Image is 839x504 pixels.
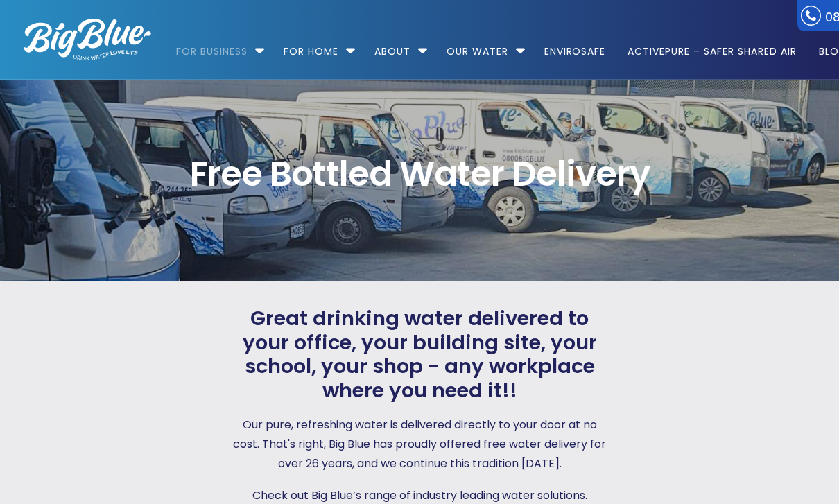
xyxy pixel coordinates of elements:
span: Free Bottled Water Delivery [24,157,815,191]
span: Great drinking water delivered to your office, your building site, your school, your shop - any w... [228,306,611,403]
img: logo [24,19,151,60]
p: Our pure, refreshing water is delivered directly to your door at no cost. That's right, Big Blue ... [228,415,611,473]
